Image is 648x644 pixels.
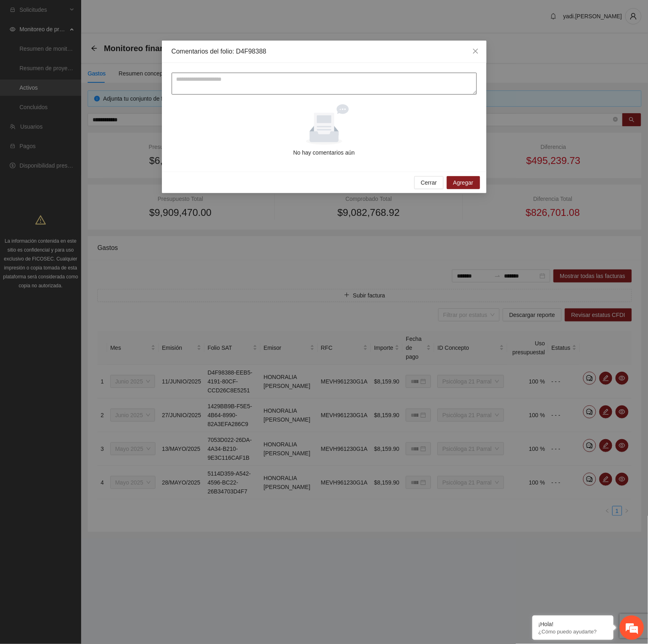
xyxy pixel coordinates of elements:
button: Agregar [447,176,480,189]
textarea: Escriba su mensaje y pulse “Intro” [4,222,155,250]
div: Minimizar ventana de chat en vivo [133,4,153,24]
span: Cerrar [421,178,437,187]
div: No hay comentarios aún [175,148,474,157]
div: ¡Hola! [538,621,607,627]
button: Close [465,41,487,62]
span: Estamos en línea. [47,108,112,190]
div: Comentarios del folio: D4F98388 [172,47,477,56]
span: close [472,48,479,54]
span: Agregar [453,178,474,187]
button: Cerrar [414,176,443,189]
p: ¿Cómo puedo ayudarte? [538,629,607,635]
div: Chatee con nosotros ahora [42,41,136,52]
